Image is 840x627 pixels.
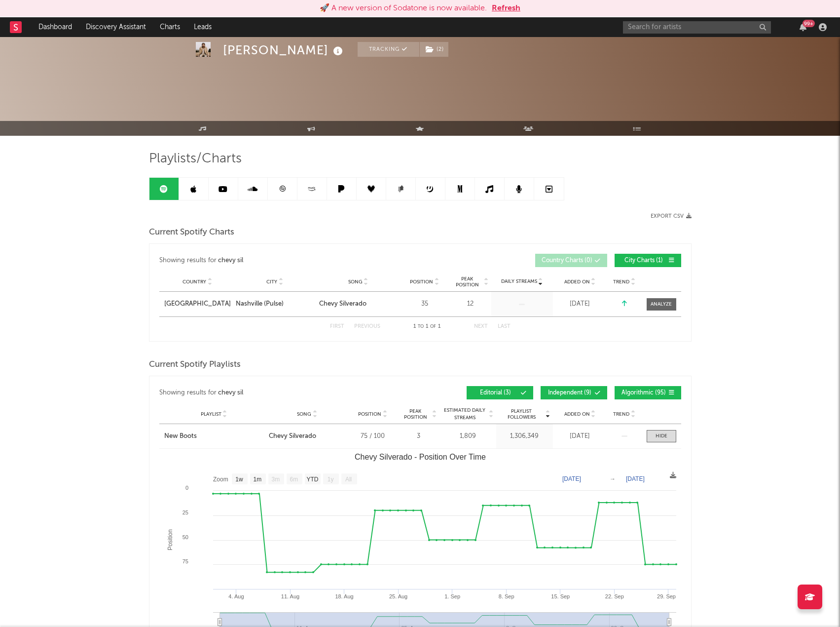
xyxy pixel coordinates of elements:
[253,476,261,483] text: 1m
[499,431,550,441] div: 1,306,349
[79,17,153,37] a: Discovery Assistant
[400,321,454,333] div: 1 1 1
[223,42,345,58] div: [PERSON_NAME]
[564,411,590,417] span: Added On
[615,386,681,399] button: Algorithmic(95)
[442,431,494,441] div: 1,809
[615,254,681,267] button: City Charts(1)
[547,390,592,396] span: Independent ( 9 )
[800,23,806,31] button: 99+
[562,475,581,482] text: [DATE]
[430,324,436,329] span: of
[235,476,243,483] text: 1w
[605,593,623,599] text: 22. Sep
[499,408,545,420] span: Playlist Followers
[621,390,666,396] span: Algorithmic ( 95 )
[348,279,363,285] span: Song
[320,2,487,14] div: 🚀 A new version of Sodatone is now available.
[501,278,537,285] span: Daily Streams
[402,299,447,309] div: 35
[297,411,311,417] span: Song
[182,509,188,515] text: 25
[306,476,318,483] text: YTD
[555,431,605,441] div: [DATE]
[271,476,280,483] text: 3m
[159,254,420,267] div: Showing results for
[354,324,380,329] button: Previous
[613,279,629,285] span: Trend
[355,453,486,461] text: Chevy Silverado - Position Over Time
[452,299,489,309] div: 12
[473,390,518,396] span: Editorial ( 3 )
[182,534,188,540] text: 50
[410,279,433,285] span: Position
[442,407,488,422] span: Estimated Daily Streams
[621,258,666,264] span: City Charts ( 1 )
[358,42,419,57] button: Tracking
[185,485,188,491] text: 0
[651,213,692,219] button: Export CSV
[351,431,395,441] div: 75 / 100
[187,17,219,37] a: Leads
[564,279,590,285] span: Added On
[236,299,284,309] div: Nashville (Pulse)
[498,593,514,599] text: 8. Sep
[218,387,243,399] div: chevy sil
[541,386,607,399] button: Independent(9)
[335,593,353,599] text: 18. Aug
[319,299,398,309] a: Chevy Silverado
[345,476,351,483] text: All
[218,255,243,267] div: chevy sil
[228,593,244,599] text: 4. Aug
[32,17,79,37] a: Dashboard
[159,386,420,399] div: Showing results for
[164,299,231,309] a: [GEOGRAPHIC_DATA]
[236,299,314,309] a: Nashville (Pulse)
[419,42,449,57] span: ( 2 )
[153,17,187,37] a: Charts
[358,411,381,417] span: Position
[400,408,431,420] span: Peak Position
[467,386,533,399] button: Editorial(3)
[492,2,520,14] button: Refresh
[610,475,616,482] text: →
[327,476,333,483] text: 1y
[420,42,448,57] button: (2)
[149,153,242,165] span: Playlists/Charts
[452,276,483,288] span: Peak Position
[657,593,676,599] text: 29. Sep
[266,279,277,285] span: City
[149,359,241,371] span: Current Spotify Playlists
[330,324,344,329] button: First
[613,411,629,417] span: Trend
[474,324,488,329] button: Next
[183,279,206,285] span: Country
[418,324,424,329] span: to
[269,431,316,441] div: Chevy Silverado
[319,299,366,309] div: Chevy Silverado
[164,431,264,441] a: New Boots
[164,431,197,441] div: New Boots
[213,476,228,483] text: Zoom
[167,529,174,550] text: Position
[623,21,771,34] input: Search for artists
[400,431,437,441] div: 3
[542,258,592,264] span: Country Charts ( 0 )
[498,324,511,329] button: Last
[551,593,570,599] text: 15. Sep
[444,593,460,599] text: 1. Sep
[803,20,815,27] div: 99 +
[535,254,607,267] button: Country Charts(0)
[201,411,221,417] span: Playlist
[290,476,298,483] text: 6m
[626,475,645,482] text: [DATE]
[149,227,234,238] span: Current Spotify Charts
[281,593,299,599] text: 11. Aug
[182,558,188,564] text: 75
[389,593,407,599] text: 25. Aug
[555,299,605,309] div: [DATE]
